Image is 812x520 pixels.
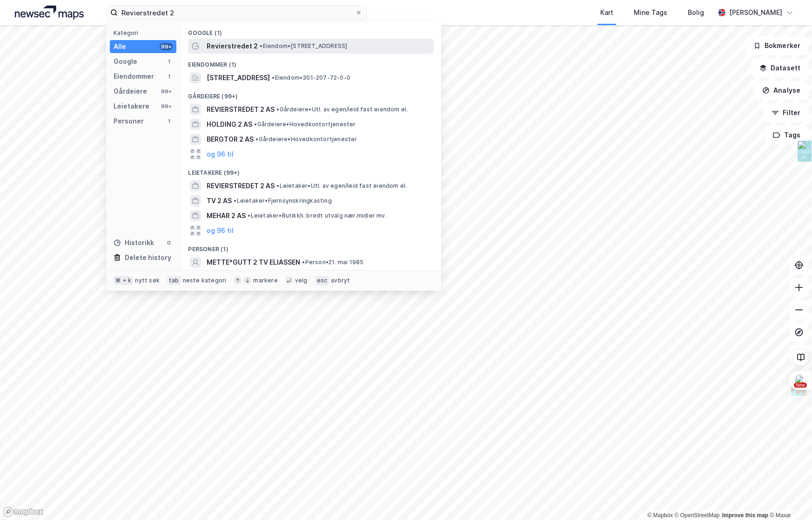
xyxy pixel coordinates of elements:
[114,237,154,248] div: Historikk
[722,512,768,519] a: Improve this map
[248,212,386,219] span: Leietaker • Butikkh. bredt utvalg nær.midler mv.
[3,506,44,517] a: Mapbox homepage
[181,22,441,39] div: Google (1)
[675,512,720,519] a: OpenStreetMap
[234,197,236,204] span: •
[254,121,356,128] span: Gårdeiere • Hovedkontortjenester
[160,43,173,50] div: 99+
[207,41,258,52] span: Revierstredet 2
[114,56,137,67] div: Google
[118,6,355,20] input: Søk på adresse, matrikkel, gårdeiere, leietakere eller personer
[295,277,308,284] div: velg
[207,195,232,206] span: TV 2 AS
[272,74,350,82] span: Eiendom • 301-207-72-0-0
[207,225,234,236] button: og 96 til
[207,210,246,221] span: MEHAR 2 AS
[181,85,441,102] div: Gårdeiere (99+)
[114,41,126,52] div: Alle
[248,212,250,219] span: •
[114,276,133,285] div: ⌘ + k
[254,121,257,128] span: •
[160,103,173,110] div: 99+
[745,36,808,55] button: Bokmerker
[764,103,808,122] button: Filter
[114,101,149,112] div: Leietakere
[234,197,331,205] span: Leietaker • Fjernsynskringkasting
[729,7,782,18] div: [PERSON_NAME]
[114,29,176,36] div: Kategori
[125,252,171,263] div: Delete history
[276,182,407,190] span: Leietaker • Utl. av egen/leid fast eiendom el.
[255,136,357,143] span: Gårdeiere • Hovedkontortjenester
[207,149,234,160] button: og 96 til
[302,259,363,266] span: Person • 21. mai 1985
[207,134,254,145] span: BERGTOR 2 AS
[183,277,227,284] div: neste kategori
[634,7,667,18] div: Mine Tags
[765,475,812,520] iframe: Chat Widget
[160,88,173,95] div: 99+
[167,276,181,285] div: tab
[181,54,441,70] div: Eiendommer (1)
[276,182,279,189] span: •
[754,81,808,100] button: Analyse
[276,106,279,113] span: •
[272,74,275,81] span: •
[207,180,275,192] span: REVIERSTREDET 2 AS
[114,86,147,97] div: Gårdeiere
[302,259,305,266] span: •
[207,257,300,268] span: METTE*GUTT 2 TV ELIASSEN
[207,119,252,130] span: HOLDING 2 AS
[165,58,173,65] div: 1
[765,475,812,520] div: Kontrollprogram for chat
[135,277,160,284] div: nytt søk
[114,71,154,82] div: Eiendommer
[253,277,277,284] div: markere
[765,126,808,144] button: Tags
[688,7,704,18] div: Bolig
[647,512,673,519] a: Mapbox
[260,42,347,50] span: Eiendom • [STREET_ADDRESS]
[165,73,173,80] div: 1
[207,72,270,83] span: [STREET_ADDRESS]
[181,162,441,178] div: Leietakere (99+)
[331,277,350,284] div: avbryt
[207,104,275,115] span: REVIERSTREDET 2 AS
[276,106,408,113] span: Gårdeiere • Utl. av egen/leid fast eiendom el.
[600,7,613,18] div: Kart
[114,116,144,127] div: Personer
[255,136,258,143] span: •
[315,276,329,285] div: esc
[15,6,84,20] img: logo.a4113a55bc3d86da70a041830d287a7e.svg
[181,238,441,255] div: Personer (1)
[752,59,808,77] button: Datasett
[165,117,173,125] div: 1
[260,42,262,49] span: •
[165,239,173,246] div: 0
